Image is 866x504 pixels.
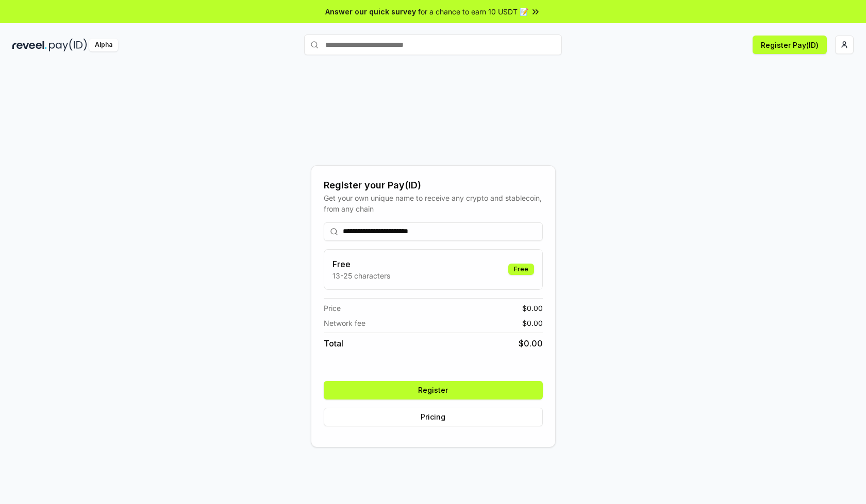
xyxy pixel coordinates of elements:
span: Price [324,303,341,314]
h3: Free [332,258,390,270]
span: $ 0.00 [522,318,543,328]
span: Answer our quick survey [325,6,416,17]
button: Register Pay(ID) [753,36,827,54]
span: Network fee [324,318,365,328]
span: $ 0.00 [519,337,543,350]
div: Register your Pay(ID) [324,178,543,193]
div: Alpha [89,39,118,51]
img: pay_id [49,39,87,51]
img: reveel_dark [12,39,47,51]
p: 13-25 characters [332,270,390,281]
span: for a chance to earn 10 USDT 📝 [418,6,528,17]
button: Pricing [324,408,543,426]
button: Register [324,381,543,399]
div: Free [508,264,534,275]
span: Total [324,337,343,350]
div: Get your own unique name to receive any crypto and stablecoin, from any chain [324,193,543,214]
span: $ 0.00 [522,303,543,314]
